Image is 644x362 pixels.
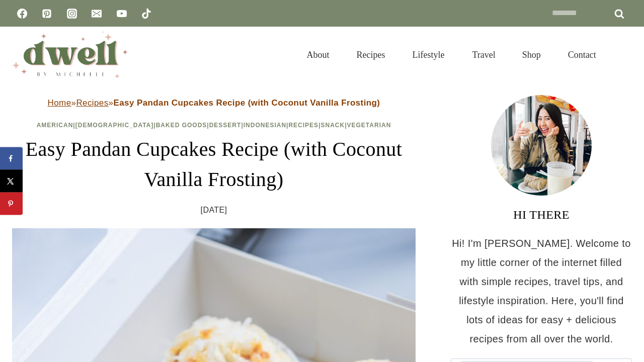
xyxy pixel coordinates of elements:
a: Shop [509,37,554,72]
a: Home [48,98,71,108]
a: Lifestyle [399,37,458,72]
a: Facebook [12,4,32,24]
time: [DATE] [201,203,227,218]
a: Dessert [209,122,242,129]
a: Indonesian [244,122,286,129]
a: TikTok [136,4,156,24]
a: About [293,37,343,72]
a: Pinterest [37,4,57,24]
img: DWELL by michelle [12,32,128,78]
strong: Easy Pandan Cupcakes Recipe (with Coconut Vanilla Frosting) [113,98,380,108]
a: Recipes [76,98,108,108]
span: | | | | | | | [37,122,391,129]
a: Snack [320,122,345,129]
a: Instagram [62,4,82,24]
h1: Easy Pandan Cupcakes Recipe (with Coconut Vanilla Frosting) [12,134,416,195]
span: » » [48,98,380,108]
a: YouTube [112,4,132,24]
a: Vegetarian [347,122,391,129]
button: View Search Form [615,46,632,63]
a: Baked Goods [156,122,207,129]
a: [DEMOGRAPHIC_DATA] [75,122,154,129]
a: American [37,122,73,129]
a: Contact [554,37,610,72]
h3: HI THERE [451,206,632,224]
a: Email [87,4,107,24]
nav: Primary Navigation [293,37,610,72]
a: Recipes [288,122,318,129]
a: Travel [458,37,509,72]
p: Hi! I'm [PERSON_NAME]. Welcome to my little corner of the internet filled with simple recipes, tr... [451,234,632,348]
a: Recipes [343,37,399,72]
